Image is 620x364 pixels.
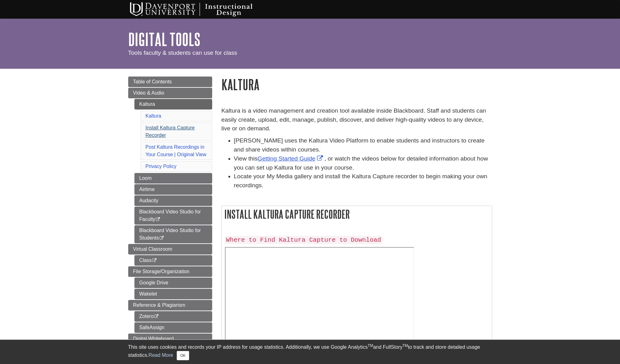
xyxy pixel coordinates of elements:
i: This link opens in a new window [154,315,159,319]
span: Table of Contents [133,79,172,84]
a: Airtime [134,184,212,195]
a: Kaltura [134,99,212,110]
button: Close [177,351,189,360]
a: Link opens in new window [258,155,324,162]
a: Video & Audio [128,88,212,98]
span: File Storage/Organization [133,269,189,274]
i: This link opens in a new window [159,236,164,240]
img: Davenport University Instructional Design [125,2,274,17]
a: Blackboard Video Studio for Faculty [134,207,212,225]
a: SafeAssign [134,322,212,333]
span: Digital Whiteboard [133,336,174,341]
a: Wakelet [134,289,212,299]
a: Class [134,255,212,266]
a: Digital Whiteboard [128,334,212,344]
a: Privacy Policy [146,164,177,169]
sup: TM [403,343,408,348]
li: Locate your My Media gallery and install the Kaltura Capture recorder to begin making your own re... [234,172,492,190]
i: This link opens in a new window [155,217,161,222]
sup: TM [368,343,373,348]
span: Virtual Classroom [133,246,172,252]
li: [PERSON_NAME] uses the Kaltura Video Platform to enable students and instructors to create and sh... [234,136,492,154]
i: This link opens in a new window [152,259,157,263]
a: Digital Tools [128,30,200,49]
a: Post Kaltura Recordings in Your Course | Original View [146,144,206,157]
a: File Storage/Organization [128,266,212,277]
div: This site uses cookies and records your IP address for usage statistics. Additionally, we use Goo... [128,343,492,360]
a: Google Drive [134,278,212,288]
li: View this , or watch the videos below for detailed information about how you can set up Kaltura f... [234,154,492,172]
h2: Install Kaltura Capture Recorder [222,206,492,222]
span: Tools faculty & students can use for class [128,49,237,56]
a: Virtual Classroom [128,244,212,254]
a: Loom [134,173,212,184]
a: Reference & Plagiarism [128,300,212,310]
span: Reference & Plagiarism [133,302,185,308]
a: Kaltura [146,113,161,119]
a: Blackboard Video Studio for Students [134,225,212,243]
a: Audacity [134,195,212,206]
a: Install Kaltura Capture Recorder [146,125,195,138]
span: Video & Audio [133,90,164,96]
h1: Kaltura [221,77,492,92]
a: Read More [148,352,173,358]
a: Zotero [134,311,212,322]
code: Where to Find Kaltura Capture to Download [225,236,382,244]
a: Table of Contents [128,77,212,87]
p: Kaltura is a video management and creation tool available inside Blackboard. Staff and students c... [221,106,492,133]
